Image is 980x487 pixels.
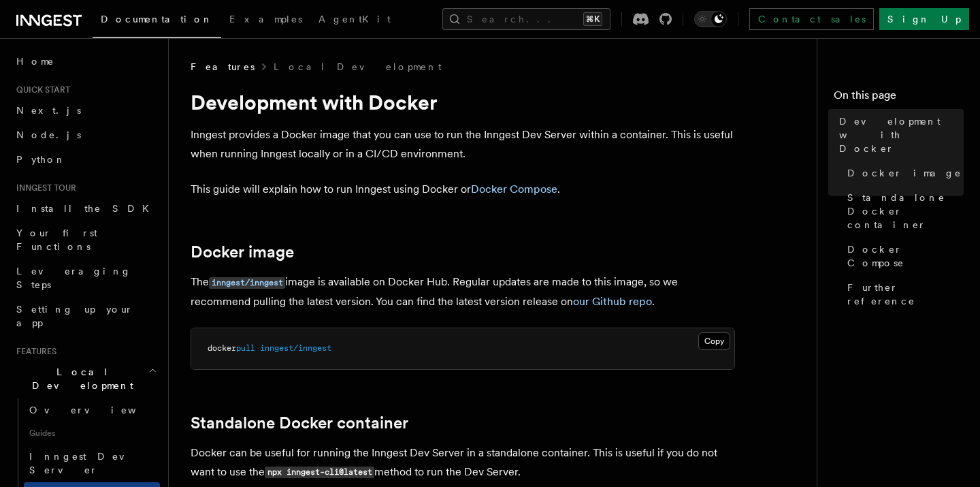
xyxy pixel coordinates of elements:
p: Docker can be useful for running the Inngest Dev Server in a standalone container. This is useful... [191,443,735,482]
span: Docker Compose [847,242,964,270]
h4: On this page [834,87,964,109]
span: Home [16,54,54,68]
span: Features [191,60,255,74]
a: Python [11,147,160,172]
span: Docker image [847,166,962,180]
p: This guide will explain how to run Inngest using Docker or . [191,180,735,199]
a: Documentation [93,4,221,38]
button: Copy [698,332,730,350]
a: Next.js [11,98,160,123]
a: Local Development [274,60,442,74]
a: Install the SDK [11,196,160,221]
span: Node.js [16,129,81,140]
code: inngest/inngest [209,277,285,289]
span: Features [11,346,56,357]
a: Your first Functions [11,221,160,259]
a: Docker image [191,242,294,262]
kbd: ⌘K [583,12,602,26]
a: our Github repo [573,295,652,308]
span: Next.js [16,105,81,116]
p: Inngest provides a Docker image that you can use to run the Inngest Dev Server within a container... [191,125,735,163]
p: The image is available on Docker Hub. Regular updates are made to this image, so we recommend pul... [191,272,735,311]
a: Docker Compose [471,183,557,195]
a: Development with Docker [834,109,964,161]
span: Quick start [11,84,70,95]
button: Search...⌘K [442,8,610,30]
a: Sign Up [879,8,969,30]
button: Local Development [11,360,160,398]
a: Home [11,49,160,74]
a: Setting up your app [11,297,160,335]
span: Inngest Dev Server [29,451,146,475]
span: Setting up your app [16,304,133,328]
span: Inngest tour [11,183,76,193]
span: Guides [24,422,160,444]
span: docker [208,343,236,353]
span: inngest/inngest [260,343,331,353]
a: AgentKit [310,4,399,37]
a: Standalone Docker container [842,185,964,237]
span: Your first Functions [16,227,97,252]
span: Python [16,154,66,165]
a: Inngest Dev Server [24,444,160,482]
span: AgentKit [318,14,391,25]
span: Standalone Docker container [847,191,964,232]
span: Examples [229,14,302,25]
a: Standalone Docker container [191,413,408,433]
h1: Development with Docker [191,90,735,114]
span: pull [236,343,255,353]
button: Toggle dark mode [694,11,727,27]
a: Docker Compose [842,237,964,275]
span: Overview [29,405,169,415]
span: Further reference [847,281,964,308]
a: Further reference [842,275,964,313]
a: Node.js [11,123,160,147]
span: Local Development [11,365,148,392]
a: Examples [221,4,310,37]
span: Documentation [101,14,213,25]
a: Contact sales [749,8,874,30]
span: Install the SDK [16,203,157,214]
span: Development with Docker [839,114,964,155]
code: npx inngest-cli@latest [265,467,374,478]
span: Leveraging Steps [16,266,131,290]
a: Overview [24,398,160,422]
a: Docker image [842,161,964,185]
a: Leveraging Steps [11,259,160,297]
a: inngest/inngest [209,275,285,288]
